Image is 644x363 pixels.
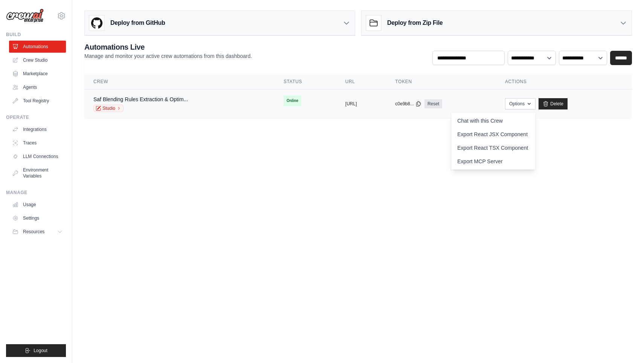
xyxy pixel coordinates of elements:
[451,155,536,168] a: Export MCP Server
[505,98,536,109] button: Options
[110,18,165,27] h3: Deploy from GitHub
[424,99,442,108] a: Reset
[93,96,188,102] a: Saf Blending Rules Extraction & Optim...
[275,74,336,90] th: Status
[6,9,44,23] img: Logo
[395,101,421,107] button: c0e9b8...
[9,150,66,163] a: LLM Connections
[539,98,568,109] a: Delete
[9,164,66,182] a: Environment Variables
[6,344,66,357] button: Logout
[9,123,66,135] a: Integrations
[6,32,66,38] div: Build
[9,41,66,53] a: Automations
[284,96,301,106] span: Online
[89,15,104,30] img: GitHub Logo
[386,74,496,90] th: Token
[336,74,386,90] th: URL
[9,226,66,238] button: Resources
[6,114,66,120] div: Operate
[9,212,66,224] a: Settings
[451,141,536,155] a: Export React TSX Component
[23,229,44,235] span: Resources
[84,42,252,52] h2: Automations Live
[387,18,443,27] h3: Deploy from Zip File
[9,54,66,66] a: Crew Studio
[9,95,66,107] a: Tool Registry
[496,74,632,90] th: Actions
[9,68,66,80] a: Marketplace
[451,128,536,141] a: Export React JSX Component
[93,105,124,112] a: Studio
[9,137,66,149] a: Traces
[6,190,66,196] div: Manage
[84,74,275,90] th: Crew
[84,52,252,60] p: Manage and monitor your active crew automations from this dashboard.
[451,114,536,128] a: Chat with this Crew
[9,199,66,211] a: Usage
[9,81,66,93] a: Agents
[34,348,47,354] span: Logout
